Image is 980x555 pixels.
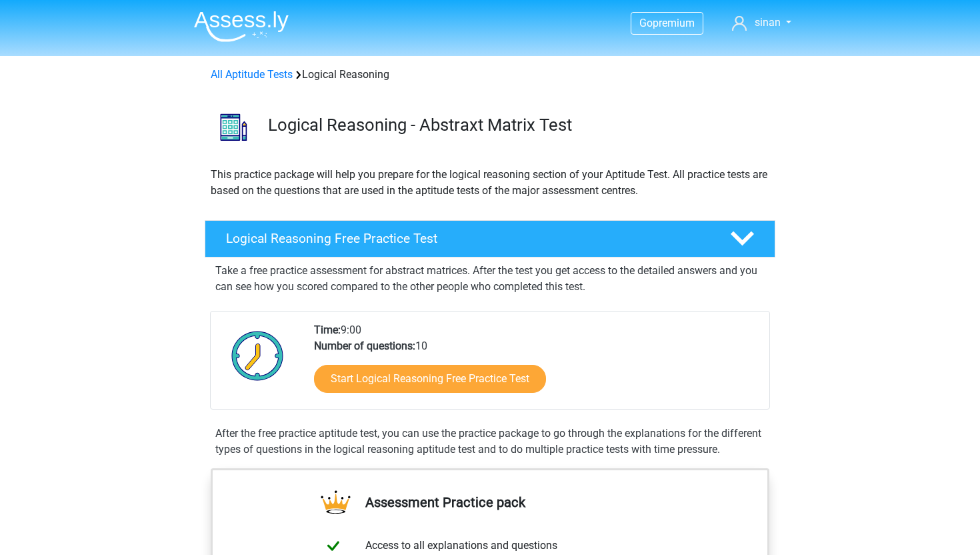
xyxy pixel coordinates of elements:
div: Logical Reasoning [205,67,775,83]
h4: Logical Reasoning Free Practice Test [226,231,709,246]
span: sinan [755,16,781,29]
b: Number of questions: [314,340,415,352]
a: Start Logical Reasoning Free Practice Test [314,365,546,393]
span: premium [653,17,695,29]
img: Clock [224,322,291,389]
h3: Logical Reasoning - Abstraxt Matrix Test [268,115,765,135]
a: sinan [727,15,797,31]
div: 9:00 10 [304,322,769,409]
p: This practice package will help you prepare for the logical reasoning section of your Aptitude Te... [211,167,769,199]
img: Assessly [194,11,289,42]
p: Take a free practice assessment for abstract matrices. After the test you get access to the detai... [215,263,765,295]
div: After the free practice aptitude test, you can use the practice package to go through the explana... [210,426,770,458]
a: Gopremium [631,14,703,32]
b: Time: [314,324,341,336]
img: logical reasoning [205,99,262,155]
span: Go [639,17,653,29]
a: Logical Reasoning Free Practice Test [199,220,781,257]
a: All Aptitude Tests [211,68,293,81]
